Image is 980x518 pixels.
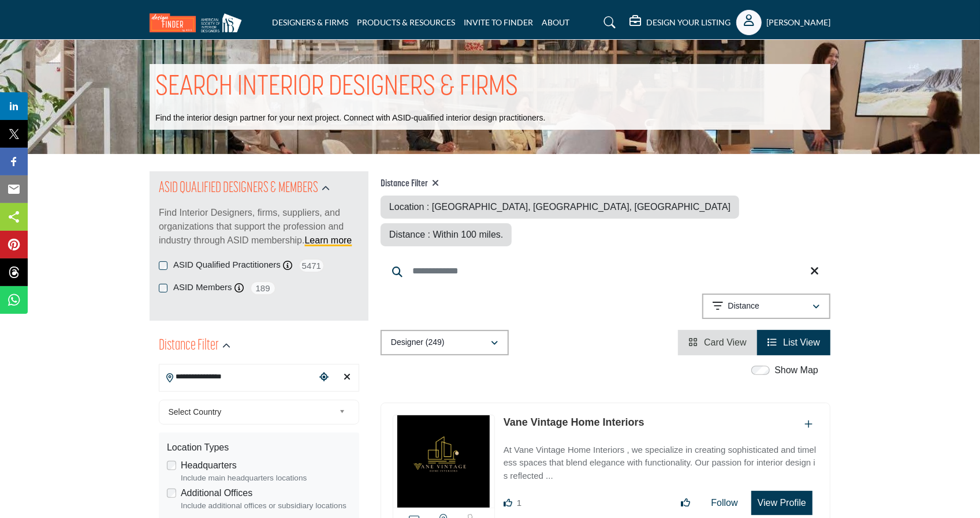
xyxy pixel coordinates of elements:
label: Additional Offices [181,486,252,500]
button: Designer (249) [381,330,509,355]
a: PRODUCTS & RESOURCES [357,17,455,27]
input: ASID Qualified Practitioners checkbox [159,261,167,270]
a: ABOUT [542,17,569,27]
h1: SEARCH INTERIOR DESIGNERS & FIRMS [155,70,518,106]
li: List View [757,330,830,355]
h5: DESIGN YOUR LISTING [646,17,731,28]
button: View Profile [751,491,813,515]
h2: Distance Filter [159,336,219,356]
span: Select Country [169,405,335,419]
img: Site Logo [150,13,248,32]
input: Search Keyword [381,257,830,285]
a: View List [767,337,820,347]
p: At Vane Vintage Home Interiors , we specialize in creating sophisticated and timeless spaces that... [504,444,818,483]
div: Location Types [167,441,351,455]
p: Distance [728,301,759,312]
li: Card View [678,330,757,355]
div: Clear search location [338,365,356,390]
p: Vane Vintage Home Interiors [504,415,644,430]
label: Show Map [774,363,818,377]
input: ASID Members checkbox [159,284,167,292]
i: Like [504,498,512,507]
label: ASID Members [173,281,232,294]
label: Headquarters [181,459,237,472]
img: Vane Vintage Home Interiors [393,415,494,508]
div: DESIGN YOUR LISTING [629,16,731,29]
button: Distance [702,294,830,319]
a: Add To List [804,419,813,429]
h2: ASID QUALIFIED DESIGNERS & MEMBERS [159,178,318,199]
p: Find Interior Designers, firms, suppliers, and organizations that support the profession and indu... [159,206,359,247]
button: Like listing [674,491,698,515]
a: Learn more [305,235,352,245]
label: ASID Qualified Practitioners [173,258,281,272]
input: Search Location [159,366,315,388]
span: List View [783,337,820,347]
button: Show hide supplier dropdown [736,10,762,35]
span: 1 [517,498,521,508]
button: Follow [704,491,746,515]
h5: [PERSON_NAME] [766,17,830,28]
a: Search [593,13,624,32]
div: Include additional offices or subsidiary locations [181,500,351,512]
span: Card View [704,337,747,347]
h4: Distance Filter [381,178,830,190]
span: 189 [250,281,276,295]
a: Vane Vintage Home Interiors [504,416,644,428]
span: 5471 [299,258,325,273]
div: Include main headquarters locations [181,472,351,484]
span: Location : [GEOGRAPHIC_DATA], [GEOGRAPHIC_DATA], [GEOGRAPHIC_DATA] [389,202,731,212]
a: View Card [688,337,747,347]
a: INVITE TO FINDER [464,17,533,27]
a: DESIGNERS & FIRMS [272,17,348,27]
span: Distance : Within 100 miles. [389,230,503,239]
p: Designer (249) [391,337,445,348]
div: Choose your current location [315,365,333,390]
p: Find the interior design partner for your next project. Connect with ASID-qualified interior desi... [155,112,545,124]
a: At Vane Vintage Home Interiors , we specialize in creating sophisticated and timeless spaces that... [504,437,818,483]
